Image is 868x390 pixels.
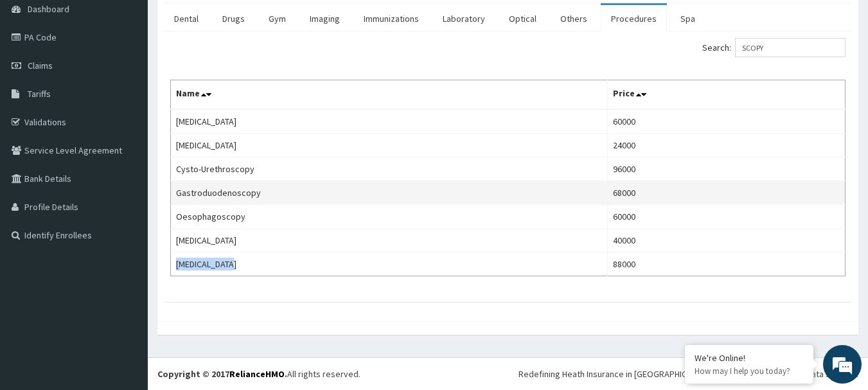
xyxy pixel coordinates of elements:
[28,3,69,15] span: Dashboard
[211,6,242,37] div: Minimize live chat window
[695,366,804,377] p: How may I help you today?
[148,357,868,390] footer: All rights reserved.
[608,205,846,229] td: 60000
[171,109,608,134] td: [MEDICAL_DATA]
[608,229,846,253] td: 40000
[608,80,846,110] th: Price
[608,157,846,181] td: 96000
[171,134,608,157] td: [MEDICAL_DATA]
[171,157,608,181] td: Cysto-Urethroscopy
[299,5,350,32] a: Imaging
[164,5,209,32] a: Dental
[499,5,547,32] a: Optical
[735,38,846,57] input: Search:
[601,5,667,32] a: Procedures
[75,114,177,244] span: We're online!
[702,38,846,57] label: Search:
[157,368,287,380] strong: Copyright © 2017 .
[670,5,705,32] a: Spa
[171,181,608,205] td: Gastroduodenoscopy
[695,352,804,364] div: We're Online!
[171,229,608,253] td: [MEDICAL_DATA]
[608,134,846,157] td: 24000
[212,5,255,32] a: Drugs
[171,80,608,110] th: Name
[518,368,858,380] div: Redefining Heath Insurance in [GEOGRAPHIC_DATA] using Telemedicine and Data Science!
[608,109,846,134] td: 60000
[67,72,216,89] div: Chat with us now
[432,5,495,32] a: Laboratory
[608,253,846,276] td: 88000
[550,5,598,32] a: Others
[229,368,285,380] a: RelianceHMO
[353,5,429,32] a: Immunizations
[171,205,608,229] td: Oesophagoscopy
[258,5,296,32] a: Gym
[28,88,51,100] span: Tariffs
[6,256,245,301] textarea: Type your message and hit 'Enter'
[608,181,846,205] td: 68000
[171,253,608,276] td: [MEDICAL_DATA]
[28,60,53,71] span: Claims
[24,64,52,96] img: d_794563401_company_1708531726252_794563401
